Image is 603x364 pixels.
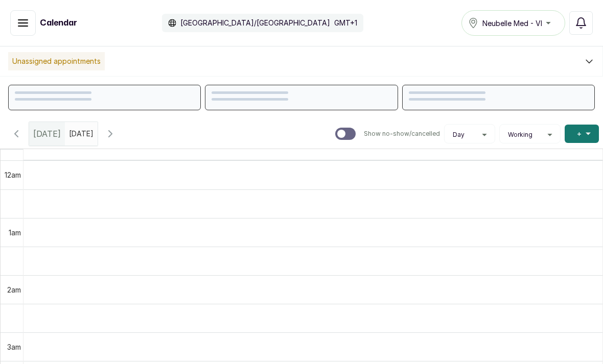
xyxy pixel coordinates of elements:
[461,10,565,36] button: Neubelle Med - VI
[33,128,61,140] span: [DATE]
[5,284,23,295] div: 2am
[8,52,105,70] p: Unassigned appointments
[577,129,582,139] span: +
[7,227,23,238] div: 1am
[180,18,330,28] p: [GEOGRAPHIC_DATA]/[GEOGRAPHIC_DATA]
[504,131,556,139] button: Working
[453,131,465,139] span: Day
[364,130,440,138] p: Show no-show/cancelled
[40,17,77,29] h1: Calendar
[29,122,65,145] div: [DATE]
[5,342,23,352] div: 3am
[508,131,532,139] span: Working
[3,169,23,180] div: 12am
[334,18,357,28] p: GMT+1
[482,18,542,29] span: Neubelle Med - VI
[565,125,599,143] button: +
[449,131,491,139] button: Day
